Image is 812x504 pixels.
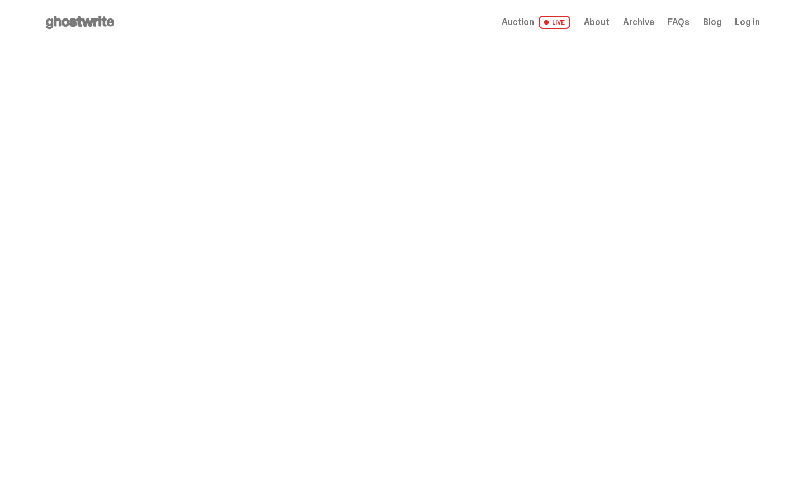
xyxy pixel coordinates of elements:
[623,18,654,27] a: Archive
[735,18,759,27] a: Log in
[539,16,570,29] span: LIVE
[703,18,721,27] a: Blog
[668,18,690,27] a: FAQs
[502,18,534,27] span: Auction
[502,16,570,29] a: Auction LIVE
[584,18,610,27] a: About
